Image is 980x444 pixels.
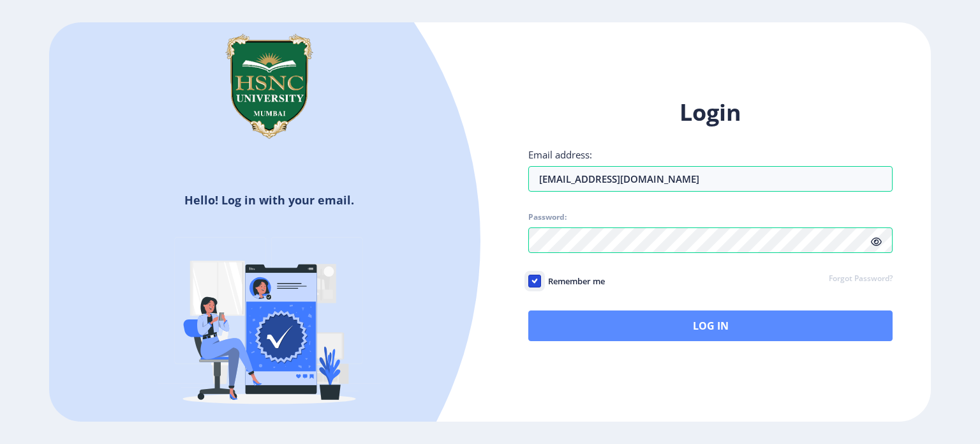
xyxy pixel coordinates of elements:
a: Forgot Password? [829,273,893,285]
label: Email address: [528,148,592,161]
input: Email address [528,166,893,192]
label: Password: [528,212,567,222]
img: hsnc.png [205,22,333,150]
span: Remember me [541,273,605,289]
button: Log In [528,310,893,341]
h1: Login [528,97,893,128]
img: Verified-rafiki.svg [158,213,381,436]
